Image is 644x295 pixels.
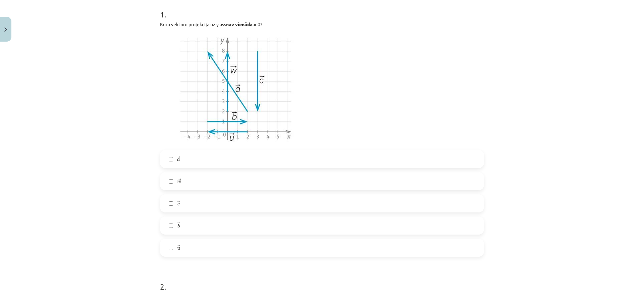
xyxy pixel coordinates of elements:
strong: nav vienāda [226,21,253,27]
span: → [177,201,180,205]
span: → [178,179,181,183]
span: a [177,158,180,161]
span: c [177,202,180,205]
span: b [177,224,180,228]
p: Kuru vektoru projekcija uz y ass ar 0? [160,21,484,28]
span: w [177,180,181,183]
span: → [177,222,180,226]
span: → [177,156,180,160]
span: → [177,245,180,249]
img: icon-close-lesson-0947bae3869378f0d4975bcd49f059093ad1ed9edebbc8119c70593378902aed.svg [4,28,7,32]
span: u [177,247,180,250]
h1: 2 . [160,270,484,291]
